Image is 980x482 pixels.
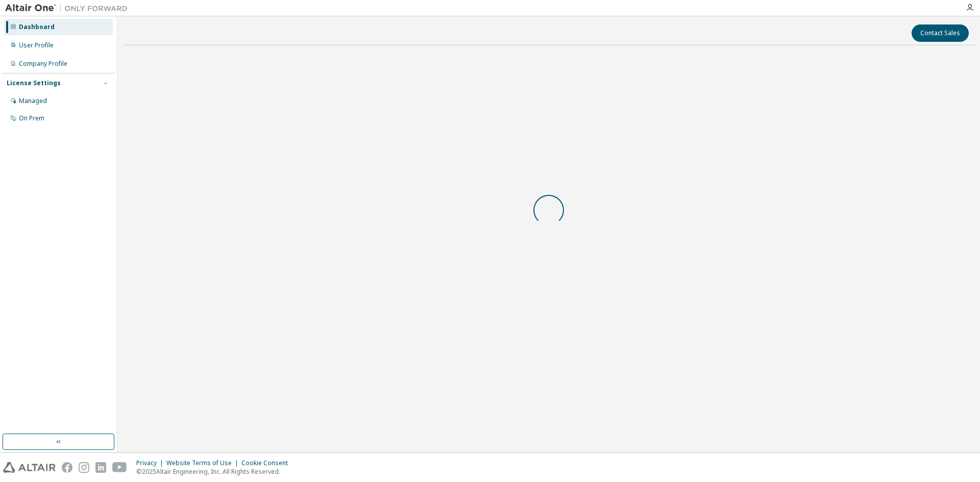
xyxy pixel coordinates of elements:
p: © 2025 Altair Engineering, Inc. All Rights Reserved. [136,467,294,476]
div: On Prem [19,114,44,122]
div: Dashboard [19,23,55,31]
div: Managed [19,97,47,105]
div: Privacy [136,459,166,467]
img: linkedin.svg [95,462,106,473]
div: Company Profile [19,60,67,68]
div: Website Terms of Use [166,459,241,467]
div: Cookie Consent [241,459,294,467]
button: Contact Sales [912,24,969,42]
img: instagram.svg [79,462,89,473]
img: facebook.svg [62,462,72,473]
img: altair_logo.svg [3,462,56,473]
img: youtube.svg [112,462,127,473]
div: License Settings [7,79,61,87]
img: Altair One [5,3,133,13]
div: User Profile [19,41,54,49]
